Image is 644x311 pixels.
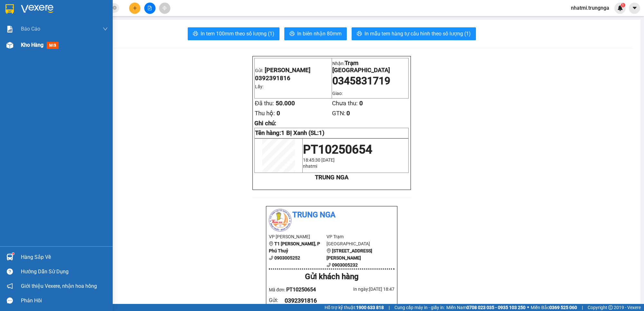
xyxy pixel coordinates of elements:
[332,91,343,96] span: Giao:
[327,263,331,267] span: phone
[527,306,529,309] span: ⚪️
[346,110,350,117] span: 0
[332,286,394,293] div: In ngày: [DATE] 18:47
[159,3,170,14] button: aim
[21,252,108,262] div: Hàng sắp về
[62,5,127,21] div: Trạm [GEOGRAPHIC_DATA]
[327,249,331,253] span: environment
[255,100,274,107] span: Đã thu:
[255,75,290,82] span: 0392391816
[254,120,276,127] span: Ghi chú:
[357,31,362,37] span: printer
[303,157,335,163] span: 18:45:30 [DATE]
[269,256,273,260] span: phone
[269,241,273,246] span: environment
[6,26,13,33] img: solution-icon
[21,282,97,290] span: Giới thiệu Vexere, nhận hoa hồng
[21,25,40,33] span: Báo cáo
[582,304,583,311] span: |
[284,27,347,40] button: printerIn biên nhận 80mm
[7,297,13,304] span: message
[255,129,325,137] strong: Tên hàng:
[303,142,372,156] span: PT10250654
[289,31,295,37] span: printer
[359,100,363,107] span: 0
[269,233,327,240] li: VP [PERSON_NAME]
[297,30,342,38] span: In biên nhận 80mm
[255,67,331,74] p: Gửi:
[103,26,108,32] span: down
[332,100,358,107] span: Chưa thu:
[6,42,13,49] img: warehouse-icon
[7,269,13,275] span: question-circle
[113,6,117,10] span: close-circle
[325,304,384,311] span: Hỗ trợ kỹ thuật:
[566,4,614,12] span: nhatmi.trungnga
[188,27,279,40] button: printerIn tem 100mm theo số lượng (1)
[303,164,317,169] span: nhatmi
[332,60,390,74] span: Trạm [GEOGRAPHIC_DATA]
[5,45,127,53] div: Tên hàng: 1 BỊ Xanh ( : 1 )
[162,6,167,10] span: aim
[47,42,59,49] span: mới
[201,30,274,38] span: In tem 100mm theo số lượng (1)
[269,241,320,253] b: T1 [PERSON_NAME], P Phú Thuỷ
[285,296,389,305] div: 0392391816
[62,6,77,13] span: Nhận:
[332,60,408,74] p: Nhận:
[75,45,83,54] span: SL
[394,304,445,311] span: Cung cấp máy in - giấy in:
[315,174,348,181] strong: TRUNG NGA
[5,34,58,42] div: 50.000
[327,248,372,260] b: [STREET_ADDRESS][PERSON_NAME]
[332,75,390,87] span: 0345831719
[332,262,358,268] b: 0903005232
[621,3,625,7] sup: 1
[265,67,310,74] span: [PERSON_NAME]
[617,5,623,11] img: icon-new-feature
[133,6,137,10] span: plus
[269,209,291,231] img: logo.jpg
[286,287,316,293] span: PT10250654
[319,129,325,137] span: 1)
[356,305,384,310] strong: 1900 633 818
[5,20,57,29] div: 0392391816
[608,305,613,310] span: copyright
[277,110,280,117] span: 0
[5,5,15,12] span: Gửi:
[193,31,198,37] span: printer
[129,3,140,14] button: plus
[274,255,300,260] b: 0903005252
[365,30,471,38] span: In mẫu tem hàng tự cấu hình theo số lượng (1)
[622,3,624,7] span: 1
[269,286,332,294] div: Mã đơn:
[629,3,640,14] button: caret-down
[467,305,526,310] strong: 0708 023 035 - 0935 103 250
[21,267,108,277] div: Hướng dẫn sử dụng
[144,3,156,14] button: file-add
[549,305,577,310] strong: 0369 525 060
[352,27,476,40] button: printerIn mẫu tem hàng tự cấu hình theo số lượng (1)
[5,34,24,41] span: Đã thu :
[531,304,577,311] span: Miền Bắc
[269,271,394,283] div: Gửi khách hàng
[62,21,127,30] div: 0345831719
[5,4,14,14] img: logo-vxr
[7,283,13,289] span: notification
[632,5,638,11] span: caret-down
[21,42,43,48] span: Kho hàng
[389,304,390,311] span: |
[332,110,346,117] span: GTN:
[327,233,384,247] li: VP Trạm [GEOGRAPHIC_DATA]
[147,6,152,10] span: file-add
[255,84,263,89] span: Lấy:
[6,254,13,260] img: warehouse-icon
[446,304,526,311] span: Miền Nam
[269,209,394,221] li: Trung Nga
[255,110,275,117] span: Thu hộ:
[269,296,285,304] div: Gửi :
[276,100,295,107] span: 50.000
[12,253,14,255] sup: 1
[281,129,325,137] span: 1 BỊ Xanh (SL:
[21,296,108,306] div: Phản hồi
